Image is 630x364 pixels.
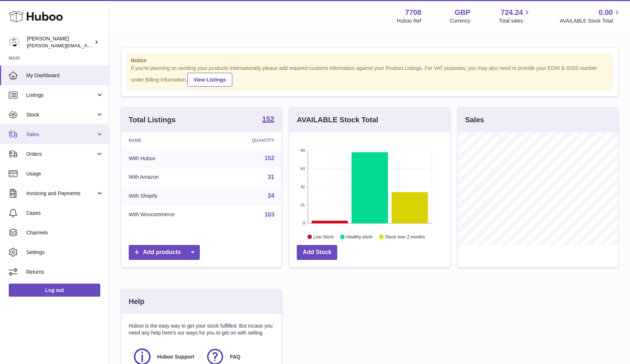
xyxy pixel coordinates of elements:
h3: Sales [465,115,484,125]
td: With Woocommerce [121,205,221,224]
img: victor@erbology.co [9,37,20,48]
strong: GBP [455,8,470,17]
span: Channels [26,229,104,236]
a: Log out [9,284,100,297]
th: Name [121,132,221,149]
span: Stock [26,111,96,118]
div: Huboo Ref [397,17,421,24]
p: Huboo is the easy way to get your stock fulfilled. But incase you need any help here's our ways f... [129,323,274,336]
span: AVAILABLE Stock Total [560,17,621,24]
a: 152 [262,115,274,124]
strong: 7708 [405,8,421,17]
span: Orders [26,151,96,158]
span: [PERSON_NAME][EMAIL_ADDRESS][DOMAIN_NAME] [27,43,146,48]
text: 0 [303,221,305,225]
span: Sales [26,131,96,138]
strong: 152 [262,115,274,123]
a: 152 [265,155,275,161]
text: 21 [301,203,305,207]
span: FAQ [230,353,241,360]
span: Usage [26,170,104,177]
strong: Notice [131,57,608,64]
a: 0.00 AVAILABLE Stock Total [560,8,621,24]
span: Cases [26,210,104,217]
span: Huboo Support [157,353,194,360]
div: If you're planning on sending your products internationally please add required customs informati... [131,65,608,87]
h3: Help [129,297,144,306]
text: Stock over 2 months [385,234,425,239]
text: 63 [301,166,305,171]
text: 84 [301,148,305,153]
a: 24 [268,193,275,199]
td: With Huboo [121,149,221,168]
h3: Total Listings [129,115,176,125]
div: Currency [450,17,471,24]
a: View Listings [187,73,232,87]
div: [PERSON_NAME] [27,35,93,49]
span: My Dashboard [26,72,104,79]
span: Listings [26,92,96,99]
text: Healthy stock [346,234,373,239]
td: With Amazon [121,168,221,187]
td: With Shopify [121,186,221,205]
a: Add products [129,245,200,260]
h3: AVAILABLE Stock Total [297,115,378,125]
span: Total sales [499,17,531,24]
a: 724.24 Total sales [499,8,531,24]
text: Low Stock [314,234,334,239]
a: Add Stock [297,245,337,260]
span: 724.24 [501,8,523,17]
th: Quantity [221,132,282,149]
a: 31 [268,174,275,180]
a: 103 [265,211,275,218]
span: Returns [26,269,104,276]
span: 0.00 [599,8,613,17]
span: Invoicing and Payments [26,190,96,197]
span: Settings [26,249,104,256]
text: 42 [301,185,305,189]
